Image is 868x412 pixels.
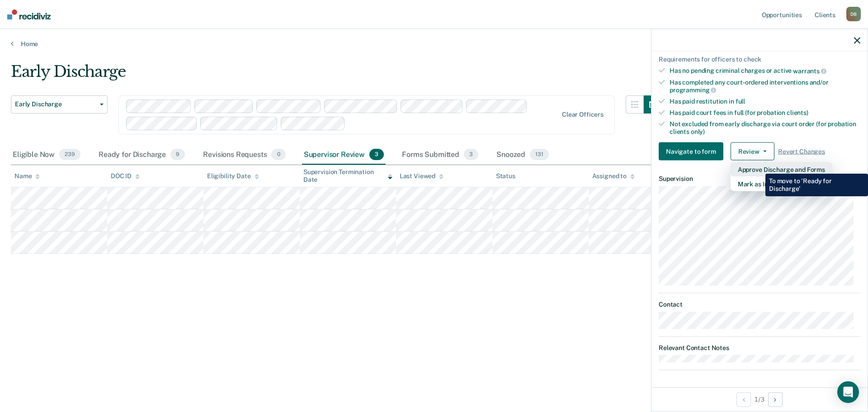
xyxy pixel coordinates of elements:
span: 3 [464,149,478,161]
div: Has paid court fees in full (for probation [670,109,860,117]
div: Forms Submitted [400,145,480,165]
span: 3 [369,149,384,161]
div: Eligibility Date [207,172,259,180]
img: Recidiviz [7,9,51,19]
dt: Relevant Contact Notes [659,344,860,351]
div: Has completed any court-ordered interventions and/or [670,78,860,94]
div: Name [14,172,40,180]
span: only) [691,128,705,135]
div: Not excluded from early discharge via court order (for probation clients [670,120,860,135]
span: Early Discharge [15,100,96,108]
div: Last Viewed [400,172,443,180]
div: Requirements for officers to check [659,56,860,63]
button: Previous Opportunity [736,392,751,407]
div: Revisions Requests [201,145,287,165]
span: Revert Changes [778,148,825,156]
div: DOC ID [111,172,140,180]
div: Eligible Now [11,145,82,165]
div: Early Discharge [11,62,662,88]
a: Home [11,40,857,48]
div: Status [496,172,515,180]
div: Assigned to [592,172,635,180]
button: Review [731,142,774,161]
div: Snoozed [495,145,551,165]
dt: Contact [659,301,860,308]
span: warrants [793,67,826,75]
span: 131 [530,149,549,161]
div: Supervisor Review [302,145,386,165]
a: Navigate to form link [659,142,727,161]
div: Ready for Discharge [97,145,187,165]
div: Has paid restitution in [670,98,860,105]
span: full [736,98,745,105]
div: Open Intercom Messenger [837,381,859,403]
dt: Supervision [659,175,860,183]
span: 9 [170,149,185,161]
div: Supervision Termination Date [303,168,392,184]
span: clients) [787,109,808,116]
button: Navigate to form [659,142,723,161]
button: Mark as Ineligible [731,177,832,191]
div: 1 / 3 [651,387,868,411]
span: 239 [59,149,80,161]
div: Has no pending criminal charges or active [670,67,860,75]
div: Clear officers [562,111,604,118]
span: 0 [271,149,285,161]
div: D B [846,7,861,21]
button: Next Opportunity [768,392,783,407]
span: programming [670,86,716,94]
button: Approve Discharge and Forms [731,162,832,177]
